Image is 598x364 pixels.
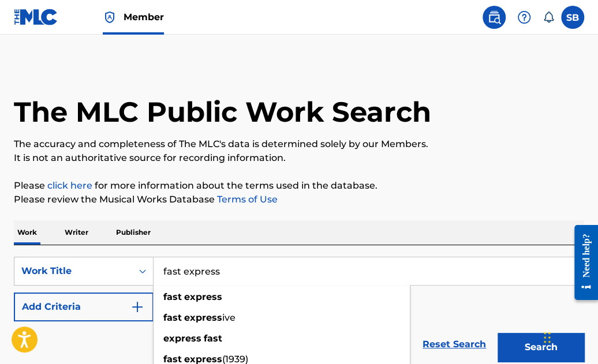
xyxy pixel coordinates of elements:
[113,220,154,245] p: Publisher
[222,312,236,323] span: ive
[14,292,154,321] button: Add Criteria
[130,300,144,314] img: 9d2ae6d4665cec9f34b9.svg
[561,6,584,29] div: User Menu
[47,180,92,191] a: click here
[215,194,278,205] a: Terms of Use
[498,333,584,362] button: Search
[14,179,584,193] p: Please for more information about the terms used in the database.
[124,10,164,24] span: Member
[566,215,598,310] iframe: Resource Center
[14,151,584,165] p: It is not an authoritative source for recording information.
[163,312,182,323] strong: fast
[61,220,92,245] p: Writer
[543,12,554,23] div: Notifications
[21,264,125,278] div: Work Title
[14,137,584,151] p: The accuracy and completeness of The MLC's data is determined solely by our Members.
[487,10,501,24] img: search
[163,291,182,302] strong: fast
[14,193,584,207] p: Please review the Musical Works Database
[184,291,222,302] strong: express
[513,6,536,29] div: Help
[540,309,598,364] iframe: Chat Widget
[103,10,117,24] img: Top Rightsholder
[204,333,222,344] strong: fast
[14,220,40,245] p: Work
[14,9,58,25] img: MLC Logo
[417,332,492,357] a: Reset Search
[483,6,506,29] a: Public Search
[544,320,551,355] div: Drag
[184,312,222,323] strong: express
[163,333,201,344] strong: express
[14,95,431,129] h1: The MLC Public Work Search
[517,10,531,24] img: help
